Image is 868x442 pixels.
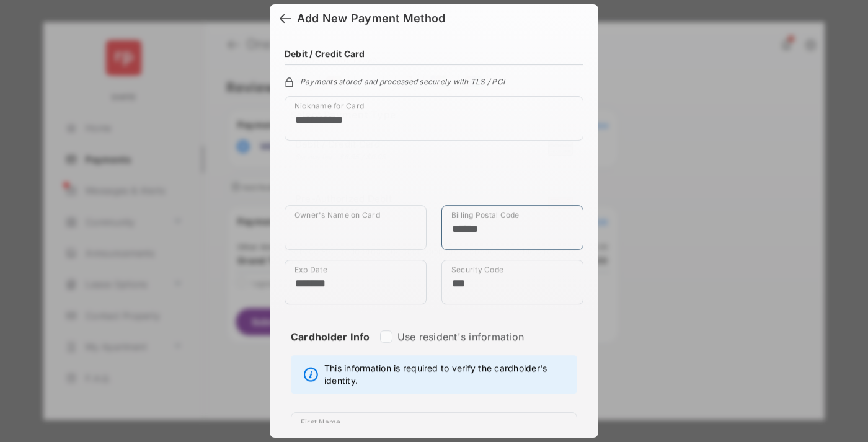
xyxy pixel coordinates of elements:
[297,12,445,25] div: Add New Payment Method
[285,75,583,86] div: Payments stored and processed securely with TLS / PCI
[324,362,570,387] span: This information is required to verify the cardholder's identity.
[285,151,583,205] iframe: Credit card field
[285,48,365,59] h4: Debit / Credit Card
[291,330,370,365] strong: Cardholder Info
[397,330,524,343] label: Use resident's information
